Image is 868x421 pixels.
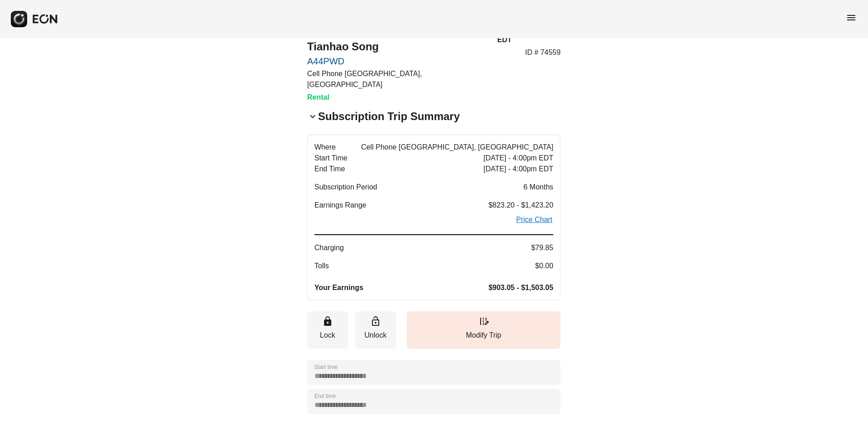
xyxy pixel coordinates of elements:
button: Lock [307,311,348,349]
h3: Rental [307,92,486,103]
a: A44PWD [307,56,486,67]
span: Subscription Period [315,182,377,193]
span: End Time [315,164,345,174]
button: Unlock [355,311,396,349]
h2: Tianhao Song [307,39,486,54]
span: menu [846,12,857,23]
h2: Subscription Trip Summary [318,109,460,124]
p: ID # 74559 [525,47,561,58]
button: Modify Trip [407,311,561,349]
span: $0.00 [535,261,553,271]
span: lock_open [370,316,381,327]
a: Price Chart [515,214,553,225]
span: Charging [315,242,344,253]
span: $823.20 - $1,423.20 [489,200,553,211]
span: Your Earnings [315,282,363,293]
p: Cell Phone [GEOGRAPHIC_DATA], [GEOGRAPHIC_DATA] [307,68,486,90]
p: Modify Trip [411,330,556,341]
span: [DATE] - 4:00pm EDT [484,153,553,164]
button: WhereCell Phone [GEOGRAPHIC_DATA], [GEOGRAPHIC_DATA]Start Time[DATE] - 4:00pm EDTEnd Time[DATE] -... [307,135,561,300]
span: 6 Months [524,182,553,193]
p: Unlock [360,330,391,341]
span: Start Time [315,153,348,164]
span: keyboard_arrow_down [307,111,318,122]
span: $79.85 [531,242,553,253]
p: Lock [312,330,343,341]
span: $903.05 - $1,503.05 [489,282,553,293]
span: Earnings Range [315,200,367,211]
span: Tolls [315,261,329,271]
span: lock [322,316,333,327]
span: Cell Phone [GEOGRAPHIC_DATA], [GEOGRAPHIC_DATA] [361,142,553,153]
span: edit_road [478,316,489,327]
span: [DATE] - 4:00pm EDT [484,164,553,174]
span: Where [315,142,336,153]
